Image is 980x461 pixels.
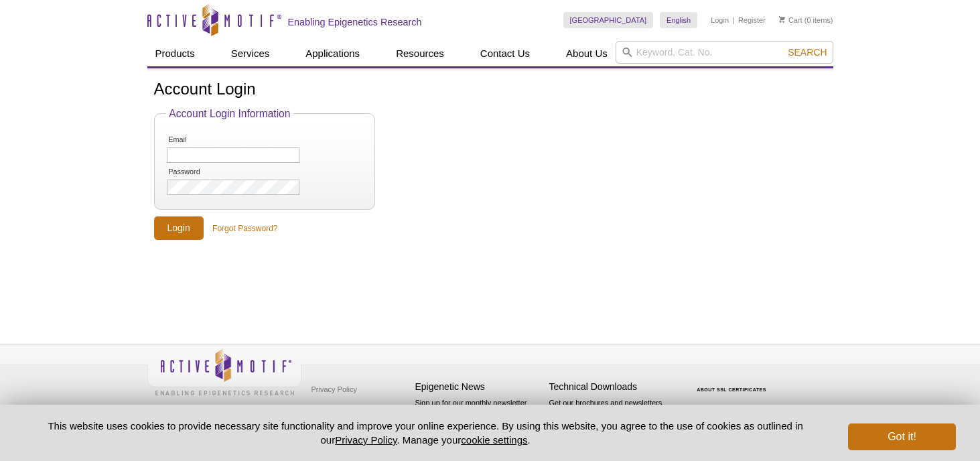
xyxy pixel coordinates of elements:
[563,12,654,28] a: [GEOGRAPHIC_DATA]
[683,368,784,397] table: Click to Verify - This site chose Symantec SSL for secure e-commerce and confidential communicati...
[558,41,616,66] a: About Us
[472,41,538,66] a: Contact Us
[154,80,827,100] h1: Account Login
[288,16,422,28] h2: Enabling Epigenetics Research
[297,41,368,66] a: Applications
[415,397,543,443] p: Sign up for our monthly newsletter highlighting recent publications in the field of epigenetics.
[154,216,204,240] input: Login
[549,397,677,432] p: Get our brochures and newsletters, or request them by mail.
[147,344,301,399] img: Active Motif,
[697,387,766,392] a: ABOUT SSL CERTIFICATES
[738,15,766,25] a: Register
[733,12,735,28] li: |
[165,108,293,120] legend: Account Login Information
[660,12,697,28] a: English
[308,399,378,419] a: Terms & Conditions
[223,41,278,66] a: Services
[616,41,833,64] input: Keyword, Cat. No.
[784,46,831,58] button: Search
[167,168,235,176] label: Password
[415,381,543,393] h4: Epigenetic News
[25,419,827,447] p: This website uses cookies to provide necessary site functionality and improve your online experie...
[388,41,452,66] a: Resources
[308,379,360,399] a: Privacy Policy
[549,381,677,393] h4: Technical Downloads
[779,15,802,25] a: Cart
[779,16,785,23] img: Your Cart
[167,135,235,144] label: Email
[335,434,397,446] a: Privacy Policy
[788,47,827,58] span: Search
[461,434,527,446] button: cookie settings
[779,12,833,28] li: (0 items)
[212,222,277,235] a: Forgot Password?
[711,15,729,25] a: Login
[147,41,203,66] a: Products
[848,423,955,450] button: Got it!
